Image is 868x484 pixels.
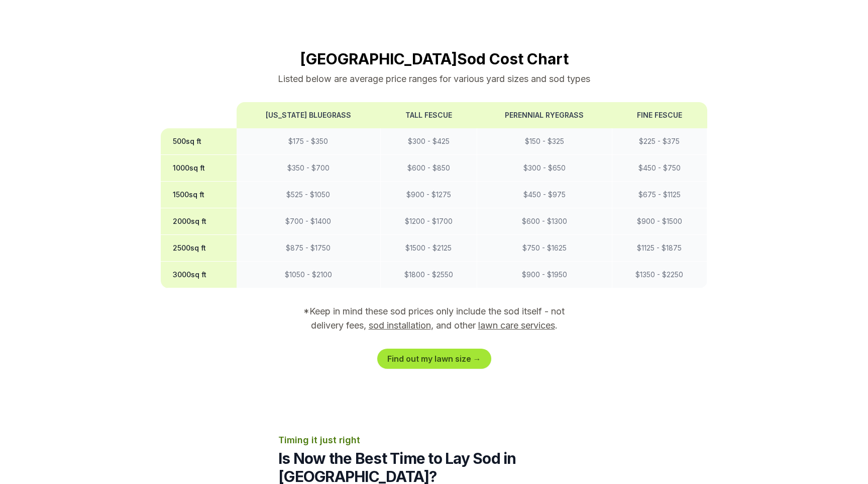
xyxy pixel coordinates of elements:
td: $ 150 - $ 325 [477,128,612,155]
td: $ 525 - $ 1050 [237,182,380,208]
td: $ 1050 - $ 2100 [237,262,380,288]
th: Perennial Ryegrass [477,102,612,128]
td: $ 750 - $ 1625 [477,235,612,262]
td: $ 450 - $ 975 [477,182,612,208]
td: $ 1350 - $ 2250 [612,262,707,288]
td: $ 600 - $ 1300 [477,208,612,235]
th: 2500 sq ft [161,235,237,262]
th: Fine Fescue [612,102,707,128]
th: 500 sq ft [161,128,237,155]
th: Tall Fescue [380,102,477,128]
td: $ 175 - $ 350 [237,128,380,155]
td: $ 600 - $ 850 [380,155,477,182]
th: 3000 sq ft [161,262,237,288]
a: sod installation [369,320,431,331]
td: $ 225 - $ 375 [612,128,707,155]
p: *Keep in mind these sod prices only include the sod itself - not delivery fees, , and other . [289,304,579,333]
td: $ 1200 - $ 1700 [380,208,477,235]
td: $ 300 - $ 650 [477,155,612,182]
a: Find out my lawn size → [377,349,491,369]
td: $ 700 - $ 1400 [237,208,380,235]
td: $ 1500 - $ 2125 [380,235,477,262]
td: $ 875 - $ 1750 [237,235,380,262]
td: $ 900 - $ 1275 [380,182,477,208]
th: 1500 sq ft [161,182,237,208]
th: [US_STATE] Bluegrass [237,102,380,128]
td: $ 900 - $ 1500 [612,208,707,235]
td: $ 1800 - $ 2550 [380,262,477,288]
h2: [GEOGRAPHIC_DATA] Sod Cost Chart [161,50,707,68]
td: $ 1125 - $ 1875 [612,235,707,262]
td: $ 450 - $ 750 [612,155,707,182]
td: $ 900 - $ 1950 [477,262,612,288]
td: $ 300 - $ 425 [380,128,477,155]
p: Timing it just right [278,433,590,447]
th: 2000 sq ft [161,208,237,235]
td: $ 675 - $ 1125 [612,182,707,208]
td: $ 350 - $ 700 [237,155,380,182]
th: 1000 sq ft [161,155,237,182]
a: lawn care services [478,320,555,331]
p: Listed below are average price ranges for various yard sizes and sod types [161,72,707,86]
